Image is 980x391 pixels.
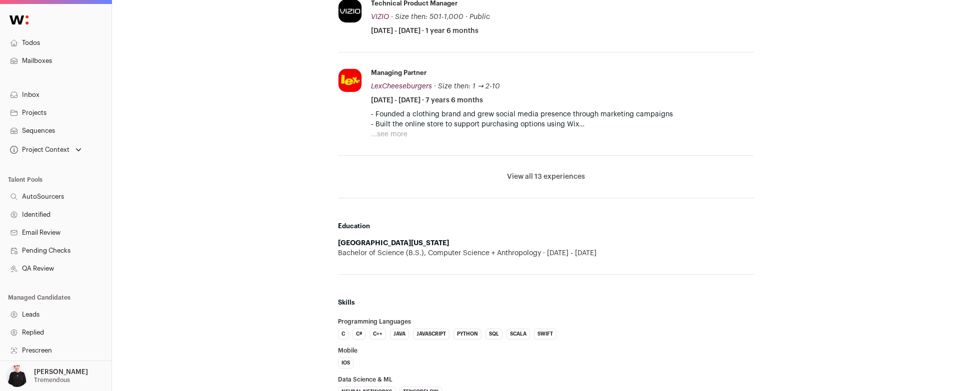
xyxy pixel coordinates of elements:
[371,26,478,36] span: [DATE] - [DATE] · 1 year 6 months
[534,329,556,340] li: Swift
[507,172,585,182] button: View all 13 experiences
[485,329,502,340] li: SQL
[391,13,463,20] span: · Size then: 501-1,000
[338,377,754,383] h3: Data Science & ML
[453,329,481,340] li: Python
[390,329,409,340] li: Java
[413,329,449,340] li: JavaScript
[469,13,490,20] span: Public
[465,12,467,22] span: ·
[8,143,83,157] button: Open dropdown
[338,222,754,230] h2: Education
[434,83,500,90] span: · Size then: 1 → 2-10
[369,329,386,340] li: C++
[6,365,28,387] img: 9240684-medium_jpg
[338,299,754,307] h2: Skills
[371,129,407,139] button: ...see more
[371,83,432,90] span: LexCheeseburgers
[506,329,530,340] li: Scala
[4,365,90,387] button: Open dropdown
[371,68,426,77] div: Managing Partner
[338,248,754,258] div: Bachelor of Science (B.S.), Computer Science + Anthropology
[338,240,449,247] strong: [GEOGRAPHIC_DATA][US_STATE]
[338,348,754,354] h3: Mobile
[338,329,348,340] li: C
[371,119,754,129] p: - Built the online store to support purchasing options using Wix
[4,10,34,30] img: Wellfound
[338,69,361,92] img: 06c2d493ecf2de0295a46e95a87921b273a4ff72061b88f772681dea73e54290.jpg
[338,358,353,369] li: iOS
[371,13,389,20] span: VIZIO
[541,248,596,258] span: [DATE] - [DATE]
[8,146,69,154] div: Project Context
[34,368,88,376] p: [PERSON_NAME]
[352,329,365,340] li: C#
[371,109,754,119] p: - Founded a clothing brand and grew social media presence through marketing campaigns
[371,95,483,105] span: [DATE] - [DATE] · 7 years 6 months
[338,319,754,325] h3: Programming Languages
[34,376,70,384] p: Tremendous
